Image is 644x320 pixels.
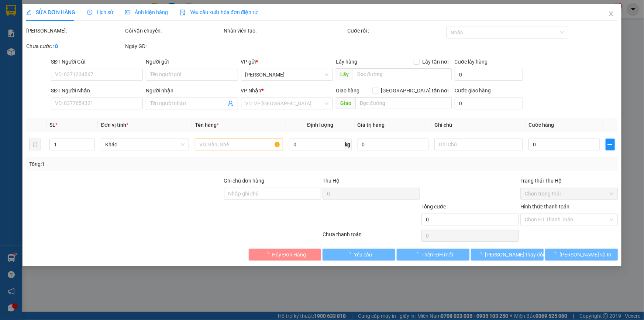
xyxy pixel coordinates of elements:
span: clock-circle [87,10,92,15]
button: Yêu cầu [323,249,396,261]
span: Giá trị hàng [358,122,385,128]
label: Hình thức thanh toán [520,204,569,210]
button: Thêm ĐH mới [397,249,469,261]
span: loading [264,252,272,257]
label: Cước giao hàng [455,88,491,93]
span: Lấy hàng [336,59,357,65]
span: Thêm ĐH mới [421,251,453,259]
button: plus [606,139,615,150]
span: Yêu cầu [354,251,372,259]
div: [PERSON_NAME]: [26,27,124,35]
input: VD: Bàn, Ghế [195,139,283,150]
input: Dọc đường [353,68,452,80]
span: Giao hàng [336,88,359,93]
span: [PERSON_NAME] và In [560,251,612,259]
button: [PERSON_NAME] và In [545,249,618,261]
button: [PERSON_NAME] thay đổi [471,249,544,261]
span: VP Nhận [241,88,262,93]
span: [GEOGRAPHIC_DATA] tận nơi [378,86,452,95]
span: Định lượng [307,122,333,128]
div: VP gửi [241,58,333,66]
input: Cước giao hàng [455,98,523,109]
input: Ghi chú đơn hàng [224,188,321,200]
div: Ngày GD: [125,42,223,50]
th: Ghi chú [431,118,526,132]
span: Thu Hộ [323,178,340,184]
span: Cước hàng [528,122,554,128]
span: edit [26,10,31,15]
span: Tên hàng [195,122,219,128]
input: Ghi Chú [434,139,523,150]
span: Hủy Đơn Hàng [272,251,306,259]
label: Ghi chú đơn hàng [224,178,265,184]
span: loading [552,252,560,257]
div: SĐT Người Nhận [51,86,143,95]
div: Tổng: 1 [29,160,249,168]
span: SỬA ĐƠN HÀNG [26,9,75,15]
div: SĐT Người Gửi [51,58,143,66]
span: loading [413,252,421,257]
span: loading [346,252,354,257]
div: Chưa cước : [26,42,124,50]
button: delete [29,139,41,150]
span: Lấy [336,68,353,80]
span: Ảnh kiện hàng [125,9,168,15]
input: Cước lấy hàng [455,69,523,81]
div: Gói vận chuyển: [125,27,223,35]
div: Trạng thái Thu Hộ [520,177,618,185]
span: Yêu cầu xuất hóa đơn điện tử [180,9,258,15]
span: Lịch sử [87,9,113,15]
span: Chọn trạng thái [525,188,613,199]
span: user-add [228,101,234,106]
button: Close [601,4,621,24]
span: [PERSON_NAME] thay đổi [485,251,544,259]
span: picture [125,10,130,15]
b: 0 [55,43,58,49]
span: kg [344,139,352,150]
img: icon [180,10,186,16]
input: Dọc đường [355,97,452,109]
span: loading [477,252,485,257]
div: Nhân viên tạo: [224,27,346,35]
span: plus [606,142,614,147]
div: Người gửi [146,58,238,66]
span: close [608,11,614,17]
span: Đơn vị tính [101,122,128,128]
span: SL [49,122,55,128]
button: Hủy Đơn Hàng [249,249,321,261]
span: Tổng cước [421,204,446,210]
span: Phan Thiết [245,69,328,80]
div: Cước rồi : [347,27,445,35]
div: Người nhận [146,86,238,95]
span: Lấy tận nơi [420,58,452,66]
div: Chưa thanh toán [322,230,421,243]
label: Cước lấy hàng [455,59,488,65]
span: Giao [336,97,355,109]
span: Khác [105,139,185,150]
